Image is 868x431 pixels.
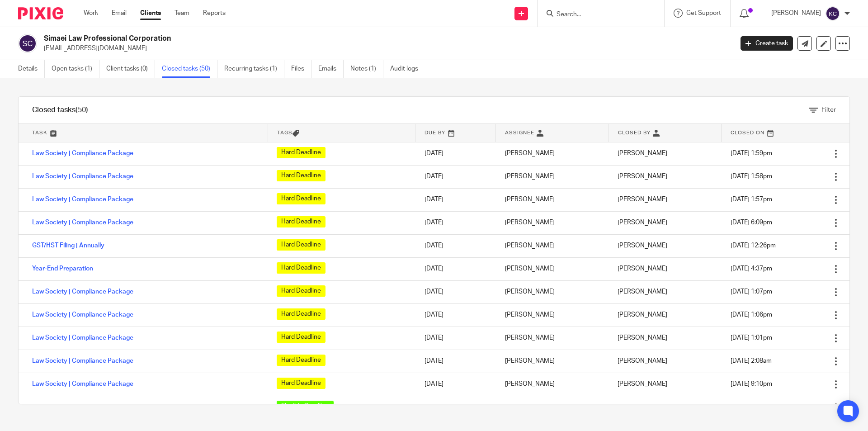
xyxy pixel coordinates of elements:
[731,335,772,341] span: [DATE] 1:01pm
[731,150,772,156] span: [DATE] 1:59pm
[415,165,496,188] td: [DATE]
[415,211,496,234] td: [DATE]
[496,188,609,211] td: [PERSON_NAME]
[112,9,127,18] a: Email
[277,308,325,320] span: Hard Deadline
[556,11,637,19] input: Search
[32,381,133,387] a: Law Society | Compliance Package
[821,107,836,113] span: Filter
[496,280,609,303] td: [PERSON_NAME]
[415,373,496,396] td: [DATE]
[268,124,415,142] th: Tags
[32,105,88,115] h1: Closed tasks
[175,9,189,18] a: Team
[32,173,133,180] a: Law Society | Compliance Package
[415,188,496,211] td: [DATE]
[826,6,840,21] img: svg%3E
[277,193,325,204] span: Hard Deadline
[32,150,133,156] a: Law Society | Compliance Package
[496,234,609,257] td: [PERSON_NAME]
[731,265,772,272] span: [DATE] 4:37pm
[731,242,776,249] span: [DATE] 12:26pm
[496,142,609,165] td: [PERSON_NAME]
[741,36,793,51] a: Create task
[277,332,325,343] span: Hard Deadline
[277,216,325,227] span: Hard Deadline
[618,289,667,295] span: [PERSON_NAME]
[415,142,496,165] td: [DATE]
[277,378,325,389] span: Hard Deadline
[32,242,104,249] a: GST/HST Filing | Annually
[731,312,772,318] span: [DATE] 1:06pm
[618,335,667,341] span: [PERSON_NAME]
[618,173,667,180] span: [PERSON_NAME]
[75,106,88,114] span: (50)
[291,60,311,78] a: Files
[731,358,772,364] span: [DATE] 2:08am
[415,396,496,419] td: [DATE]
[771,9,821,18] p: [PERSON_NAME]
[496,211,609,234] td: [PERSON_NAME]
[44,44,727,53] p: [EMAIL_ADDRESS][DOMAIN_NAME]
[618,358,667,364] span: [PERSON_NAME]
[203,9,226,18] a: Reports
[44,34,590,43] h2: Simaei Law Professional Corporation
[496,165,609,188] td: [PERSON_NAME]
[32,335,133,341] a: Law Society | Compliance Package
[224,60,284,78] a: Recurring tasks (1)
[106,60,155,78] a: Client tasks (0)
[496,327,609,350] td: [PERSON_NAME]
[32,265,93,272] a: Year-End Preparation
[277,285,325,297] span: Hard Deadline
[162,60,217,78] a: Closed tasks (50)
[318,60,344,78] a: Emails
[618,381,667,387] span: [PERSON_NAME]
[415,327,496,350] td: [DATE]
[618,265,667,272] span: [PERSON_NAME]
[618,196,667,203] span: [PERSON_NAME]
[18,60,45,78] a: Details
[390,60,425,78] a: Audit logs
[618,242,667,249] span: [PERSON_NAME]
[277,147,325,158] span: Hard Deadline
[32,404,98,410] a: Bookkeeping | Monthly
[140,9,161,18] a: Clients
[496,303,609,327] td: [PERSON_NAME]
[731,219,772,226] span: [DATE] 6:09pm
[686,10,721,16] span: Get Support
[84,9,98,18] a: Work
[415,234,496,257] td: [DATE]
[32,358,133,364] a: Law Society | Compliance Package
[277,170,325,181] span: Hard Deadline
[415,303,496,327] td: [DATE]
[731,381,772,387] span: [DATE] 9:10pm
[618,150,667,156] span: [PERSON_NAME]
[32,196,133,203] a: Law Society | Compliance Package
[277,355,325,366] span: Hard Deadline
[32,219,133,226] a: Law Society | Compliance Package
[496,257,609,280] td: [PERSON_NAME]
[618,219,667,226] span: [PERSON_NAME]
[496,373,609,396] td: [PERSON_NAME]
[277,401,334,412] span: Flexible Deadline
[731,196,772,203] span: [DATE] 1:57pm
[415,280,496,303] td: [DATE]
[618,312,667,318] span: [PERSON_NAME]
[415,257,496,280] td: [DATE]
[18,7,63,19] img: Pixie
[496,396,609,419] td: [PERSON_NAME]
[18,34,37,53] img: svg%3E
[415,350,496,373] td: [DATE]
[496,350,609,373] td: [PERSON_NAME]
[277,262,325,274] span: Hard Deadline
[731,173,772,180] span: [DATE] 1:58pm
[277,239,325,251] span: Hard Deadline
[32,289,133,295] a: Law Society | Compliance Package
[52,60,99,78] a: Open tasks (1)
[350,60,383,78] a: Notes (1)
[32,312,133,318] a: Law Society | Compliance Package
[731,289,772,295] span: [DATE] 1:07pm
